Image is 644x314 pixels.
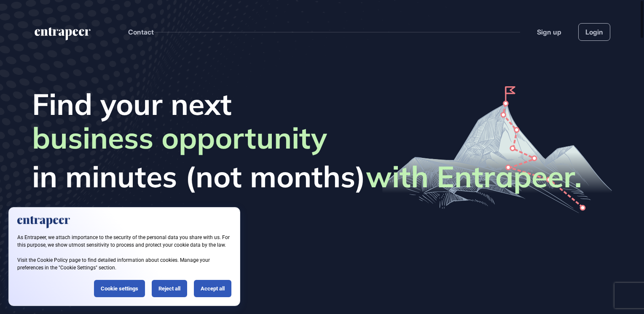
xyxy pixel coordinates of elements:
a: Sign up [537,27,561,37]
a: Login [578,23,610,41]
button: Contact [128,27,154,37]
span: business opportunity [32,120,327,159]
a: entrapeer-logo [34,27,91,43]
span: in minutes (not months) [32,159,582,194]
strong: with Entrapeer. [366,158,582,195]
span: Find your next [32,86,582,122]
div: Entrapeer is your evidence-based innovation matchmaker. [32,211,582,224]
